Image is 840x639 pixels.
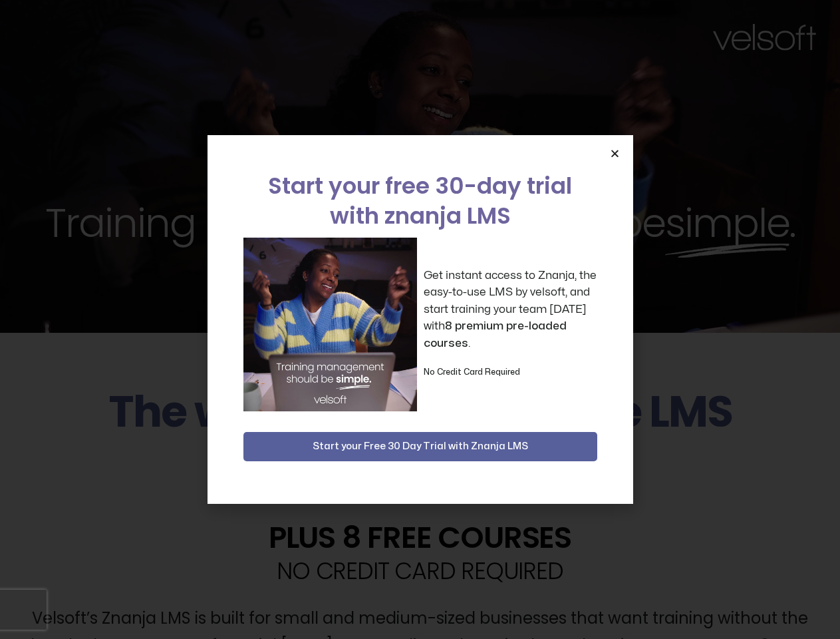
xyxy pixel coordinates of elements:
[313,439,528,455] span: Start your Free 30 Day Trial with Znanja LMS
[424,368,520,376] strong: No Credit Card Required
[243,238,417,411] img: a woman sitting at her laptop dancing
[243,432,597,461] button: Start your Free 30 Day Trial with Znanja LMS
[243,171,597,231] h2: Start your free 30-day trial with znanja LMS
[424,320,567,349] strong: 8 premium pre-loaded courses
[610,148,620,158] a: Close
[424,267,597,352] p: Get instant access to Znanja, the easy-to-use LMS by velsoft, and start training your team [DATE]...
